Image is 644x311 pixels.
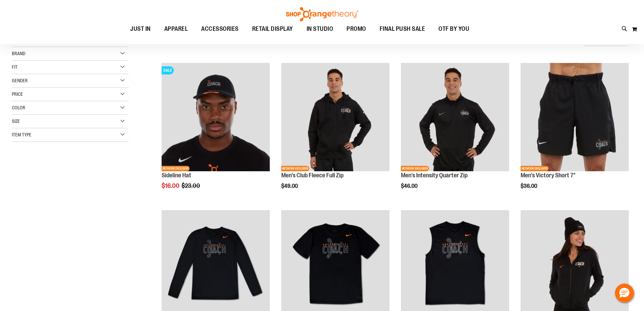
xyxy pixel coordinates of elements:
a: Sideline Hat [162,172,191,179]
span: NETWORK EXCLUSIVE [401,166,429,171]
button: Hello, have a question? Let’s chat. [615,284,634,303]
span: JUST IN [130,21,151,37]
div: product [278,60,393,206]
span: Brand [12,51,25,56]
img: Sideline Hat primary image [162,63,270,171]
a: OTF Mens Coach FA23 Victory Short - Black primary imageNETWORK EXCLUSIVE [521,63,629,172]
span: $36.00 [521,183,538,189]
a: JUST IN [123,21,158,37]
a: RETAIL DISPLAY [245,21,300,37]
img: OTF Mens Coach FA23 Intensity Quarter Zip - Black primary image [401,63,509,171]
a: OTF Mens Coach FA23 Club Fleece Full Zip - Black primary imageNETWORK EXCLUSIVE [281,63,389,172]
img: OTF Mens Coach FA23 Victory Short - Black primary image [521,63,629,171]
span: APPAREL [164,21,188,37]
span: Color [12,105,25,110]
span: ACCESSORIES [201,21,239,37]
span: Fit [12,64,18,70]
a: FINAL PUSH SALE [373,21,432,37]
span: RETAIL DISPLAY [252,21,293,37]
div: product [158,60,273,206]
span: $23.00 [182,182,201,189]
span: NETWORK EXCLUSIVE [281,166,309,171]
a: Men's Club Fleece Full Zip [281,172,343,179]
span: NETWORK EXCLUSIVE [162,166,190,171]
span: FINAL PUSH SALE [380,21,425,37]
img: OTF Mens Coach FA23 Club Fleece Full Zip - Black primary image [281,63,389,171]
a: APPAREL [158,21,195,37]
span: Size [12,118,20,124]
a: OTF Mens Coach FA23 Intensity Quarter Zip - Black primary imageNETWORK EXCLUSIVE [401,63,509,172]
div: product [398,60,512,206]
span: OTF BY YOU [438,21,469,37]
span: SALE [162,66,174,74]
span: PROMO [347,21,366,37]
span: $49.00 [281,183,299,189]
span: Price [12,91,23,97]
a: Men's Victory Short 7" [521,172,575,179]
span: NETWORK EXCLUSIVE [521,166,549,171]
img: Shop Orangetheory [285,7,359,21]
span: $46.00 [401,183,419,189]
span: Item Type [12,132,31,137]
span: IN STUDIO [307,21,333,37]
a: Men's Intensity Quarter Zip [401,172,468,179]
a: ACCESSORIES [194,21,245,37]
a: OTF BY YOU [432,21,476,37]
span: $16.00 [162,182,181,189]
div: product [517,60,632,206]
a: PROMO [340,21,373,37]
a: Sideline Hat primary imageSALENETWORK EXCLUSIVE [162,63,270,172]
a: IN STUDIO [300,21,340,37]
span: Gender [12,78,28,83]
